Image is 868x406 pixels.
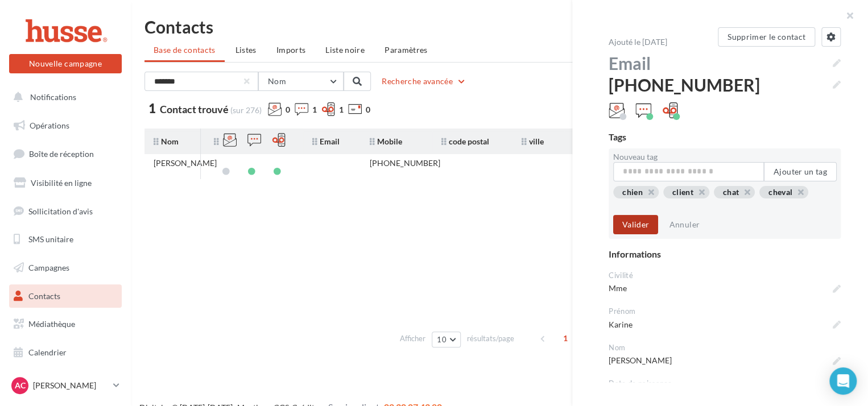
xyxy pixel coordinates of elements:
span: [PHONE_NUMBER] [609,74,841,96]
div: Date de naissance [609,378,841,389]
span: (sur 276) [230,105,262,115]
div: cheval [768,188,792,197]
label: Nouveau tag [613,153,836,161]
a: SMS unitaire [7,227,124,251]
span: Paramètres [385,45,428,55]
span: Email [312,136,340,146]
span: AC [15,380,26,391]
span: Imports [276,45,305,55]
div: Prénom [609,306,841,317]
button: Annuler [664,218,704,231]
a: Calendrier [7,341,124,364]
div: Civilité [609,270,841,281]
span: Nom [154,136,179,146]
span: Calendrier [28,347,67,357]
span: SMS unitaire [28,234,73,244]
span: Contact trouvé [160,103,229,115]
span: Notifications [30,92,76,102]
div: Informations [609,248,841,261]
button: 10 [432,332,461,347]
span: 0 [366,104,370,115]
div: Open Intercom Messenger [829,367,857,395]
span: Campagnes [28,263,69,272]
button: Supprimer le contact [718,27,815,47]
span: Médiathèque [28,319,75,329]
span: Nom [268,76,286,86]
span: Mme [609,280,841,296]
span: 0 [286,104,290,115]
span: 1 [148,102,156,115]
button: Valider [613,215,658,234]
a: Visibilité en ligne [7,171,124,195]
button: Notifications [7,85,119,109]
span: Karine [609,317,841,333]
span: Listes [235,45,257,55]
a: Campagnes [7,256,124,280]
span: Liste noire [325,45,365,55]
span: 10 [437,335,447,344]
span: 1 [339,104,344,115]
a: Sollicitation d'avis [7,200,124,223]
span: Email [609,52,841,74]
span: résultats/page [467,333,514,344]
span: Ajouté le [DATE] [609,37,667,47]
h1: Contacts [144,18,854,35]
span: Visibilité en ligne [31,178,92,188]
span: Sollicitation d'avis [28,206,93,216]
button: Nom [258,72,344,91]
span: 1 [312,104,317,115]
a: AC [PERSON_NAME] [9,375,122,396]
button: Ajouter un tag [764,162,837,181]
a: Contacts [7,284,124,308]
span: Afficher [400,333,425,344]
div: client [672,188,693,197]
span: [PERSON_NAME] [609,353,841,368]
div: chien [622,188,643,197]
span: Boîte de réception [29,149,94,159]
button: Nouvelle campagne [9,54,122,73]
div: Nom [609,342,841,353]
a: Opérations [7,114,124,138]
span: code postal [441,136,489,146]
div: [PERSON_NAME] [154,159,217,167]
span: Mobile [370,136,402,146]
div: chat [723,188,739,197]
span: Opérations [30,121,69,130]
span: ville [522,136,544,146]
div: [PHONE_NUMBER] [370,159,440,167]
a: Boîte de réception [7,142,124,166]
a: Médiathèque [7,312,124,336]
button: Recherche avancée [377,74,471,88]
div: Tags [609,131,841,144]
span: Contacts [28,291,60,301]
span: 1 [556,329,574,347]
p: [PERSON_NAME] [33,380,109,391]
